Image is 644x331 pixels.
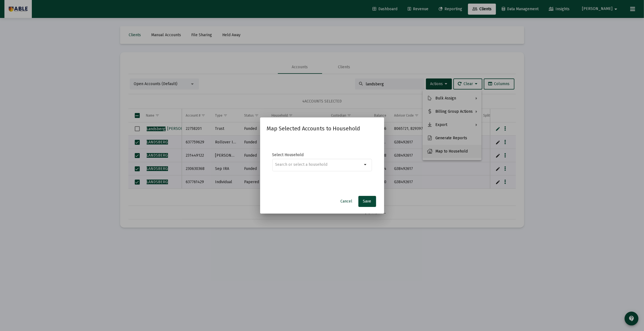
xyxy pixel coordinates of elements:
[267,124,377,133] h2: Map Selected Accounts to Household
[341,199,353,204] span: Cancel
[358,196,376,207] button: Save
[275,162,362,167] input: Search or select a household
[336,196,357,207] button: Cancel
[363,199,371,204] span: Save
[362,161,369,168] mat-icon: arrow_drop_down
[272,152,372,158] label: Select Household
